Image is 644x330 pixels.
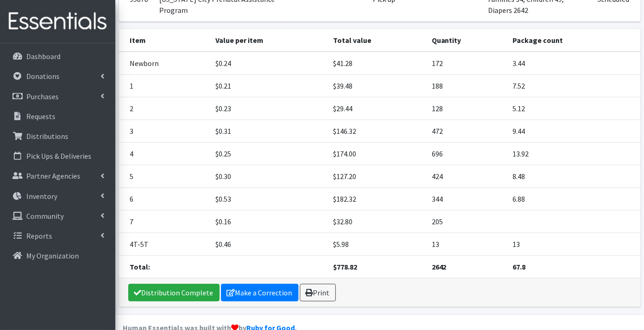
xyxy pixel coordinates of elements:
[26,52,60,61] p: Dashboard
[210,165,328,187] td: $0.30
[119,142,210,165] td: 4
[328,187,426,210] td: $182.32
[426,142,507,165] td: 696
[4,67,112,85] a: Donations
[4,207,112,225] a: Community
[4,147,112,165] a: Pick Ups & Deliveries
[119,74,210,97] td: 1
[210,29,328,52] th: Value per item
[221,284,298,301] a: Make a Correction
[210,187,328,210] td: $0.53
[4,246,112,265] a: My Organization
[4,107,112,126] a: Requests
[328,233,426,255] td: $5.98
[328,120,426,142] td: $146.32
[4,87,112,106] a: Purchases
[507,233,640,255] td: 13
[432,262,447,271] strong: 2642
[26,211,64,221] p: Community
[507,120,640,142] td: 9.44
[210,74,328,97] td: $0.21
[507,165,640,187] td: 8.48
[119,233,210,255] td: 4T-5T
[130,262,150,271] strong: Total:
[26,112,55,121] p: Requests
[328,165,426,187] td: $127.20
[426,97,507,120] td: 128
[119,210,210,233] td: 7
[26,251,79,260] p: My Organization
[507,97,640,120] td: 5.12
[426,165,507,187] td: 424
[4,6,112,37] img: HumanEssentials
[426,187,507,210] td: 344
[210,142,328,165] td: $0.25
[26,132,68,141] p: Distributions
[426,74,507,97] td: 188
[210,52,328,75] td: $0.24
[426,210,507,233] td: 205
[507,29,640,52] th: Package count
[507,74,640,97] td: 7.52
[26,72,60,81] p: Donations
[4,47,112,66] a: Dashboard
[26,171,80,180] p: Partner Agencies
[300,284,336,301] a: Print
[26,151,91,161] p: Pick Ups & Deliveries
[328,142,426,165] td: $174.00
[26,231,52,240] p: Reports
[426,29,507,52] th: Quantity
[426,120,507,142] td: 472
[513,262,525,271] strong: 67.8
[328,52,426,75] td: $41.28
[119,120,210,142] td: 3
[128,284,220,301] a: Distribution Complete
[119,29,210,52] th: Item
[210,120,328,142] td: $0.31
[26,192,57,201] p: Inventory
[4,167,112,185] a: Partner Agencies
[328,74,426,97] td: $39.48
[507,52,640,75] td: 3.44
[328,29,426,52] th: Total value
[26,92,59,101] p: Purchases
[119,97,210,120] td: 2
[119,165,210,187] td: 5
[4,227,112,245] a: Reports
[507,187,640,210] td: 6.88
[426,233,507,255] td: 13
[333,262,357,271] strong: $778.82
[4,127,112,145] a: Distributions
[328,97,426,120] td: $29.44
[4,187,112,205] a: Inventory
[210,233,328,255] td: $0.46
[210,210,328,233] td: $0.16
[119,187,210,210] td: 6
[426,52,507,75] td: 172
[119,52,210,75] td: Newborn
[507,142,640,165] td: 13.92
[210,97,328,120] td: $0.23
[328,210,426,233] td: $32.80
